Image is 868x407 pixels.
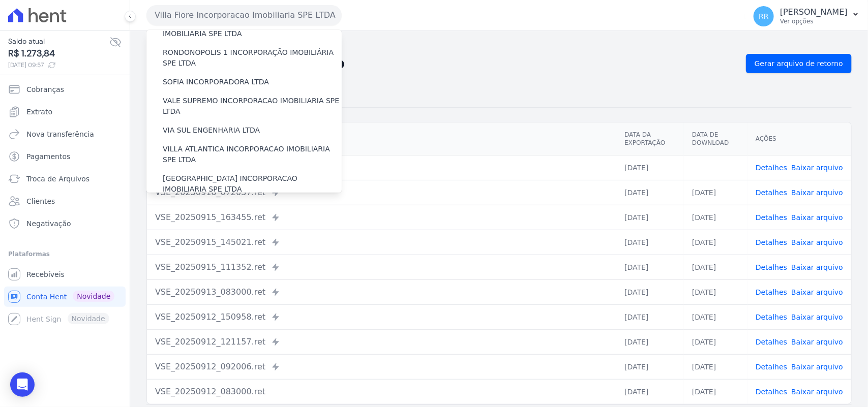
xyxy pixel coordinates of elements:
[26,292,67,302] span: Conta Hent
[155,386,608,398] div: VSE_20250912_083000.ret
[147,122,616,155] th: Arquivo
[163,125,260,136] label: VIA SUL ENGENHARIA LTDA
[26,129,94,139] span: Nova transferência
[4,264,126,285] a: Recebíveis
[73,291,114,302] span: Novidade
[26,107,52,117] span: Extrato
[26,196,55,206] span: Clientes
[8,36,109,47] span: Saldo atual
[155,261,608,273] div: VSE_20250915_111352.ret
[163,77,269,87] label: SOFIA INCORPORADORA LTDA
[756,263,787,271] a: Detalhes
[616,304,684,329] td: [DATE]
[616,379,684,404] td: [DATE]
[684,205,747,230] td: [DATE]
[4,169,126,189] a: Troca de Arquivos
[756,189,787,197] a: Detalhes
[155,311,608,323] div: VSE_20250912_150958.ret
[155,162,608,174] div: 805a0352-8380-4a19-92de-06c383d4cdd7
[684,279,747,304] td: [DATE]
[756,164,787,172] a: Detalhes
[155,336,608,348] div: VSE_20250912_121157.ret
[755,58,843,69] span: Gerar arquivo de retorno
[756,213,787,222] a: Detalhes
[155,236,608,248] div: VSE_20250915_145021.ret
[616,279,684,304] td: [DATE]
[146,5,342,25] button: Villa Fiore Incorporacao Imobiliaria SPE LTDA
[163,144,342,165] label: VILLA ATLANTICA INCORPORACAO IMOBILIARIA SPE LTDA
[8,248,122,260] div: Plataformas
[616,122,684,155] th: Data da Exportação
[146,39,852,50] nav: Breadcrumb
[4,79,126,100] a: Cobranças
[155,361,608,373] div: VSE_20250912_092006.ret
[756,338,787,346] a: Detalhes
[780,7,848,17] p: [PERSON_NAME]
[756,288,787,296] a: Detalhes
[26,269,65,279] span: Recebíveis
[684,379,747,404] td: [DATE]
[791,213,843,222] a: Baixar arquivo
[4,146,126,167] a: Pagamentos
[616,329,684,354] td: [DATE]
[163,173,342,195] label: [GEOGRAPHIC_DATA] INCORPORACAO IMOBILIARIA SPE LTDA
[616,180,684,205] td: [DATE]
[791,363,843,371] a: Baixar arquivo
[8,60,109,70] span: [DATE] 09:57
[8,79,122,329] nav: Sidebar
[26,218,71,229] span: Negativação
[791,263,843,271] a: Baixar arquivo
[756,313,787,321] a: Detalhes
[155,211,608,224] div: VSE_20250915_163455.ret
[684,180,747,205] td: [DATE]
[10,372,35,397] div: Open Intercom Messenger
[756,363,787,371] a: Detalhes
[616,255,684,279] td: [DATE]
[747,122,851,155] th: Ações
[26,151,70,162] span: Pagamentos
[791,238,843,246] a: Baixar arquivo
[26,84,64,95] span: Cobranças
[4,124,126,144] a: Nova transferência
[163,47,342,69] label: RONDONOPOLIS 1 INCORPORAÇÃO IMOBILIÁRIA SPE LTDA
[791,189,843,197] a: Baixar arquivo
[684,230,747,255] td: [DATE]
[4,102,126,122] a: Extrato
[146,56,738,71] h2: Exportações de Retorno
[163,96,342,117] label: VALE SUPREMO INCORPORACAO IMOBILIARIA SPE LTDA
[756,388,787,396] a: Detalhes
[684,354,747,379] td: [DATE]
[684,122,747,155] th: Data de Download
[4,287,126,307] a: Conta Hent Novidade
[4,213,126,234] a: Negativação
[616,155,684,180] td: [DATE]
[155,286,608,298] div: VSE_20250913_083000.ret
[791,288,843,296] a: Baixar arquivo
[4,191,126,211] a: Clientes
[791,338,843,346] a: Baixar arquivo
[684,304,747,329] td: [DATE]
[684,329,747,354] td: [DATE]
[745,2,868,30] button: RR [PERSON_NAME] Ver opções
[746,54,852,73] a: Gerar arquivo de retorno
[759,13,768,20] span: RR
[8,47,109,60] span: R$ 1.273,84
[616,230,684,255] td: [DATE]
[791,388,843,396] a: Baixar arquivo
[684,255,747,279] td: [DATE]
[616,205,684,230] td: [DATE]
[26,174,89,184] span: Troca de Arquivos
[791,313,843,321] a: Baixar arquivo
[791,164,843,172] a: Baixar arquivo
[616,354,684,379] td: [DATE]
[780,17,848,25] p: Ver opções
[756,238,787,246] a: Detalhes
[155,186,608,199] div: VSE_20250916_072037.ret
